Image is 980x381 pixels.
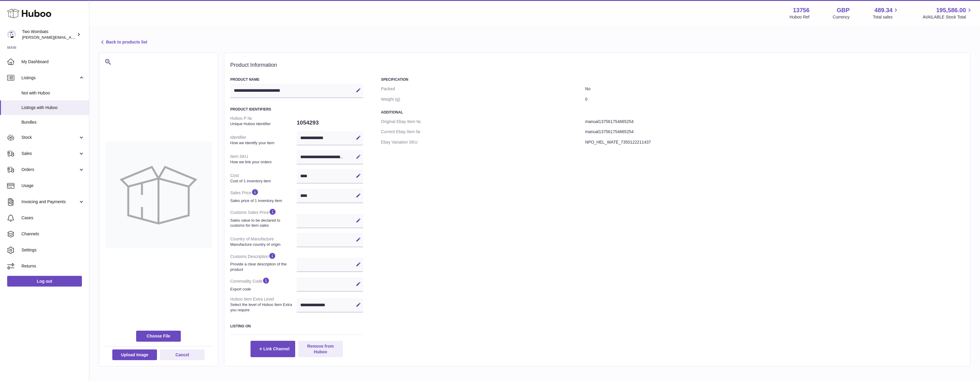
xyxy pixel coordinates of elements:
strong: GBP [837,6,850,14]
dt: Ebay Variation SKU [381,137,585,147]
dt: Original Ebay Item № [381,116,585,127]
span: Sales [21,151,78,156]
h3: Listing On [230,324,363,329]
div: Huboo Ref [790,14,810,20]
button: Cancel [160,349,205,360]
div: Two Wombats [22,29,76,40]
dt: Identifier [230,132,297,148]
span: Orders [21,167,78,172]
strong: Manufacture country of origin [230,242,295,247]
dt: Current Ebay Item № [381,127,585,137]
strong: Sales price of 1 inventory item [230,198,295,203]
span: Stock [21,135,78,140]
button: Link Channel [251,341,295,357]
strong: Sales value to be declared to customs for item sales [230,218,295,228]
span: [PERSON_NAME][EMAIL_ADDRESS][DOMAIN_NAME] [22,35,119,40]
span: Settings [21,247,85,253]
span: Not with Huboo [21,90,85,96]
h2: Product Information [230,62,964,69]
h3: Product Name [230,77,363,82]
strong: How we link your orders [230,159,295,165]
button: Upload Image [112,349,157,360]
span: AVAILABLE Stock Total [923,14,973,20]
strong: Select the level of Huboo Item Extra you require [230,302,295,312]
dt: Weight (g) [381,94,585,105]
dt: Sales Price [230,186,297,206]
a: 489.34 Total sales [873,6,899,20]
dt: Huboo Item Extra Level [230,294,297,315]
dd: No [585,84,964,94]
h3: Specification [381,77,964,82]
strong: Provide a clear description of the product [230,262,295,272]
div: Currency [833,14,850,20]
span: Total sales [873,14,899,20]
span: Returns [21,263,85,269]
dt: Cost [230,170,297,186]
button: Remove from Huboo [298,341,343,357]
strong: Unique Huboo identifier [230,121,295,127]
dd: 0 [585,94,964,105]
span: Bundles [21,119,85,125]
span: Cases [21,215,85,221]
dd: manual137561754665254 [585,127,964,137]
img: no-photo-large.jpg [105,141,212,248]
a: Back to products list [99,39,147,46]
h3: Product Identifiers [230,107,363,112]
a: 195,586.00 AVAILABLE Stock Total [923,6,973,20]
span: 489.34 [874,6,892,14]
strong: 13756 [793,6,810,14]
span: Listings with Huboo [21,105,85,111]
strong: Cost of 1 inventory item [230,178,295,184]
span: Invoicing and Payments [21,199,78,205]
dd: NPO_HEL_WATE_7350122211437 [585,137,964,147]
a: Log out [7,276,82,287]
dt: Packed [381,84,585,94]
dt: Huboo P № [230,113,297,129]
dt: Customs Description [230,250,297,274]
span: My Dashboard [21,59,85,65]
dt: Item SKU [230,151,297,167]
strong: How we identify your item [230,140,295,146]
dd: 1054293 [297,116,363,129]
dd: manual137561754665254 [585,116,964,127]
h3: Additional [381,110,964,115]
dt: Commodity Code [230,274,297,294]
span: 195,586.00 [936,6,966,14]
dt: Customs Sales Price [230,206,297,230]
span: Listings [21,75,78,81]
strong: Export code [230,287,295,292]
span: Choose File [136,331,181,341]
img: alan@twowombats.com [7,30,16,39]
dt: Country of Manufacture [230,234,297,249]
span: Channels [21,231,85,237]
span: Usage [21,183,85,189]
